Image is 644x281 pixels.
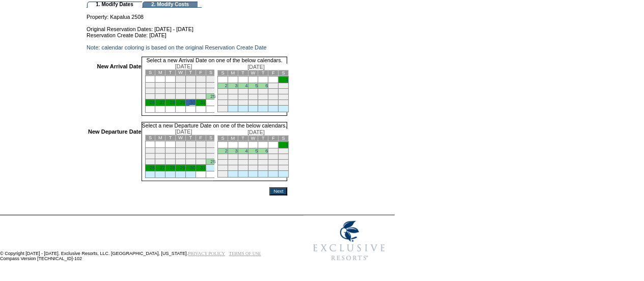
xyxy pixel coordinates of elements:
[238,89,248,94] td: 11
[150,165,155,170] a: 26
[258,70,268,76] td: T
[247,64,265,70] span: [DATE]
[268,94,278,100] td: 21
[265,83,268,88] a: 6
[200,165,205,170] a: 31
[155,94,165,99] td: 20
[268,160,278,165] td: 21
[269,187,287,195] input: Next
[286,142,288,147] a: 1
[195,70,206,75] td: F
[88,129,142,181] td: New Departure Date
[278,148,289,154] td: 8
[225,83,228,88] a: 2
[278,165,289,171] td: 29
[165,154,176,159] td: 14
[185,141,195,148] td: 2
[268,136,278,141] td: F
[176,88,186,94] td: 15
[87,2,142,8] td: 1. Modify Dates
[195,94,206,99] td: 24
[238,154,248,160] td: 11
[210,159,215,164] a: 25
[217,160,228,165] td: 16
[217,165,228,171] td: 23
[217,89,228,94] td: 9
[190,165,195,170] a: 30
[245,148,247,154] a: 4
[175,63,192,69] span: [DATE]
[265,148,268,154] a: 6
[228,94,238,100] td: 17
[235,148,237,154] a: 3
[176,159,186,165] td: 22
[176,148,186,154] td: 8
[217,70,228,76] td: S
[155,159,165,165] td: 20
[268,70,278,76] td: F
[185,135,195,141] td: T
[238,165,248,171] td: 25
[225,148,228,154] a: 2
[185,159,195,165] td: 23
[245,83,247,88] a: 4
[145,135,155,141] td: S
[145,70,155,75] td: S
[217,136,228,141] td: S
[238,70,248,76] td: T
[185,148,195,154] td: 9
[145,154,155,159] td: 12
[217,106,228,112] td: 30
[185,154,195,159] td: 16
[206,76,216,83] td: 4
[278,136,289,141] td: S
[176,154,186,159] td: 15
[248,70,258,76] td: W
[248,165,258,171] td: 26
[278,154,289,160] td: 15
[155,88,165,94] td: 13
[217,171,228,177] td: 30
[175,129,192,135] span: [DATE]
[142,122,288,129] td: Select a new Departure Date on one of the below calendars.
[255,148,258,154] a: 5
[155,135,165,141] td: M
[195,159,206,165] td: 24
[238,160,248,165] td: 18
[160,100,165,105] a: 27
[87,44,287,50] td: Note: calendar coloring is based on the original Reservation Create Date
[229,251,261,256] a: TERMS OF USE
[165,159,176,165] td: 21
[278,89,289,94] td: 15
[206,141,216,148] td: 4
[145,148,155,154] td: 5
[238,100,248,106] td: 25
[268,89,278,94] td: 14
[87,20,287,32] td: Original Reservation Dates: [DATE] - [DATE]
[228,100,238,106] td: 24
[278,100,289,106] td: 29
[268,154,278,160] td: 14
[255,83,258,88] a: 5
[165,70,176,75] td: T
[145,83,155,88] td: 5
[176,76,186,83] td: 1
[143,2,198,8] td: 2. Modify Costs
[155,83,165,88] td: 6
[185,88,195,94] td: 16
[258,89,268,94] td: 13
[195,88,206,94] td: 17
[176,70,186,75] td: W
[217,94,228,100] td: 16
[176,141,186,148] td: 1
[286,77,288,82] a: 1
[195,135,206,141] td: F
[87,8,287,20] td: Property: Kapalua 2508
[248,136,258,141] td: W
[145,88,155,94] td: 12
[206,88,216,94] td: 18
[87,32,287,38] td: Reservation Create Date: [DATE]
[258,94,268,100] td: 20
[248,94,258,100] td: 19
[278,94,289,100] td: 22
